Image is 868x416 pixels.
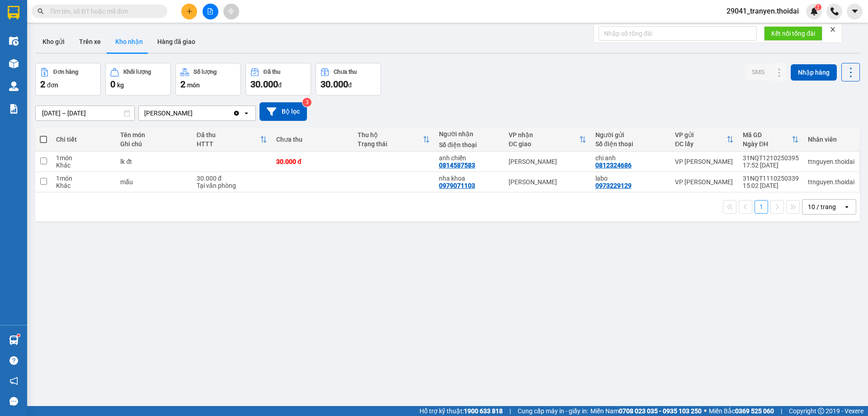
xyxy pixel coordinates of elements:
[180,79,185,90] span: 2
[738,128,803,152] th: Toggle SortBy
[743,162,799,169] div: 17:52 [DATE]
[675,158,734,165] div: VP [PERSON_NAME]
[144,109,193,118] div: [PERSON_NAME]
[353,128,434,152] th: Toggle SortBy
[755,200,768,214] button: 1
[9,377,18,385] span: notification
[9,397,18,406] span: message
[207,8,213,14] span: file-add
[117,81,124,89] span: kg
[197,131,260,139] div: Đã thu
[50,6,156,16] input: Tìm tên, số ĐT hoặc mã đơn
[9,81,19,91] img: warehouse-icon
[719,5,806,17] span: 29041_tranyen.thoidai
[175,63,241,96] button: Số lượng2món
[197,182,267,189] div: Tại văn phòng
[56,175,111,182] div: 1 món
[259,102,307,121] button: Bộ lọc
[9,335,19,345] img: warehouse-icon
[781,406,782,416] span: |
[228,8,234,14] span: aim
[595,175,666,182] div: labo
[56,154,111,162] div: 1 món
[8,6,19,19] img: logo-vxr
[9,356,18,365] span: question-circle
[590,406,702,416] span: Miền Nam
[830,7,839,15] img: phone-icon
[197,140,260,148] div: HTTT
[439,182,475,189] div: 0979071103
[108,31,150,53] button: Kho nhận
[334,69,357,75] div: Chưa thu
[186,8,193,14] span: plus
[808,158,854,165] div: ttnguyen.thoidai
[504,128,591,152] th: Toggle SortBy
[439,130,500,138] div: Người nhận
[233,110,240,117] svg: Clear value
[815,4,821,10] sup: 2
[709,406,774,416] span: Miền Bắc
[9,104,19,114] img: solution-icon
[203,4,218,19] button: file-add
[243,110,250,117] svg: open
[439,175,500,182] div: nha khoa
[35,31,72,53] button: Kho gửi
[105,63,171,96] button: Khối lượng0kg
[595,140,666,148] div: Số điện thoại
[47,81,58,89] span: đơn
[830,26,836,33] span: close
[743,131,792,139] div: Mã GD
[9,36,19,46] img: warehouse-icon
[358,131,423,139] div: Thu hộ
[35,63,101,96] button: Đơn hàng2đơn
[439,162,475,169] div: 0814587583
[348,81,352,89] span: đ
[764,26,822,41] button: Kết nối tổng đài
[250,79,278,90] span: 30.000
[9,59,19,68] img: warehouse-icon
[595,154,666,162] div: chi anh
[193,109,194,118] input: Selected Lý Nhân.
[464,407,503,415] strong: 1900 633 818
[843,203,850,210] svg: open
[120,140,187,148] div: Ghi chú
[675,178,734,186] div: VP [PERSON_NAME]
[56,182,111,189] div: Khác
[278,81,282,89] span: đ
[791,64,837,81] button: Nhập hàng
[420,406,503,416] span: Hỗ trợ kỹ thuật:
[38,8,44,14] span: search
[439,141,500,148] div: Số điện thoại
[818,408,824,414] span: copyright
[110,79,115,90] span: 0
[223,4,239,19] button: aim
[509,158,586,165] div: [PERSON_NAME]
[743,154,799,162] div: 31NQT1210250395
[302,98,311,107] sup: 3
[276,158,349,165] div: 30.000 đ
[509,131,579,139] div: VP nhận
[675,140,726,148] div: ĐC lấy
[509,406,511,416] span: |
[851,7,859,15] span: caret-down
[245,63,311,96] button: Đã thu30.000đ
[810,7,818,15] img: icon-new-feature
[704,409,707,413] span: ⚪️
[439,154,500,162] div: anh chiến
[808,136,854,143] div: Nhân viên
[321,79,348,90] span: 30.000
[181,4,197,19] button: plus
[743,182,799,189] div: 15:02 [DATE]
[40,79,45,90] span: 2
[316,63,381,96] button: Chưa thu30.000đ
[276,136,349,143] div: Chưa thu
[36,106,134,120] input: Select a date range.
[509,140,579,148] div: ĐC giao
[53,69,78,75] div: Đơn hàng
[123,69,151,75] div: Khối lượng
[808,202,836,211] div: 10 / trang
[595,162,632,169] div: 0812324686
[675,131,726,139] div: VP gửi
[120,178,187,186] div: mẫu
[197,175,267,182] div: 30.000 đ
